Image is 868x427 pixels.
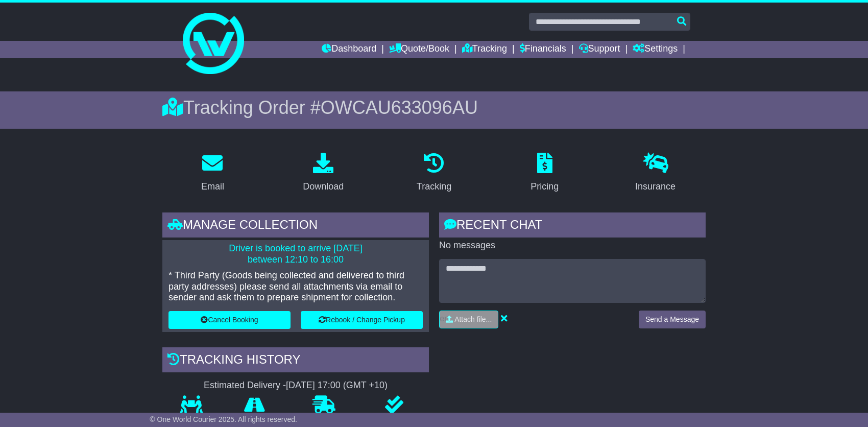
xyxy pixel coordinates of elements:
div: Manage collection [162,212,429,240]
div: Pricing [531,180,559,194]
a: Email [195,149,231,197]
div: Tracking [417,180,451,194]
button: Send a Message [639,311,706,328]
a: Tracking [410,149,458,197]
div: Tracking Order # [162,97,706,118]
a: Dashboard [322,41,376,58]
a: Quote/Book [389,41,449,58]
div: Tracking history [162,347,429,375]
span: © One World Courier 2025. All rights reserved. [150,415,297,423]
p: No messages [439,240,706,251]
div: Download [303,180,344,194]
span: OWCAU633096AU [321,97,478,118]
div: Email [201,180,224,194]
a: Download [296,149,350,197]
p: Driver is booked to arrive [DATE] between 12:10 to 16:00 [168,243,423,265]
a: Support [579,41,620,58]
a: Financials [520,41,566,58]
a: Insurance [629,149,682,197]
div: Estimated Delivery - [162,380,429,391]
button: Rebook / Change Pickup [301,311,423,329]
div: RECENT CHAT [439,212,706,240]
div: [DATE] 17:00 (GMT +10) [286,380,388,391]
a: Settings [633,41,678,58]
button: Cancel Booking [168,311,291,329]
div: Insurance [635,180,676,194]
a: Tracking [462,41,507,58]
a: Pricing [524,149,565,197]
p: * Third Party (Goods being collected and delivered to third party addresses) please send all atta... [168,270,423,303]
